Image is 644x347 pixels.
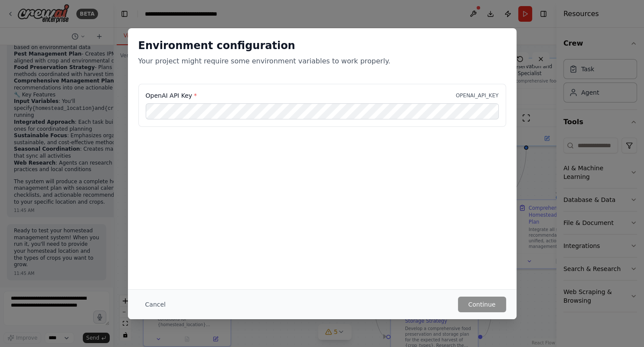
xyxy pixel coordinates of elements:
h2: Environment configuration [138,39,506,53]
p: OPENAI_API_KEY [456,92,499,99]
p: Your project might require some environment variables to work properly. [138,56,506,66]
label: OpenAI API Key [146,91,197,100]
button: Cancel [138,297,173,312]
button: Continue [458,297,506,312]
